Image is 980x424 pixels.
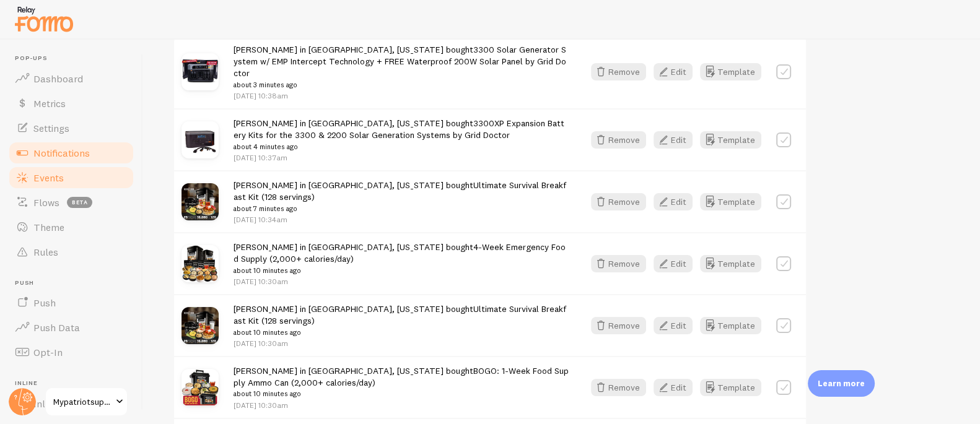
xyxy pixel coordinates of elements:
[7,91,135,116] a: Metrics
[700,379,761,396] button: Template
[654,255,700,272] a: Edit
[33,196,59,209] span: Flows
[7,116,135,141] a: Settings
[700,63,761,80] button: Template
[654,379,693,396] button: Edit
[33,221,64,233] span: Theme
[591,317,646,334] button: Remove
[654,379,700,396] a: Edit
[33,346,63,358] span: Opt-In
[591,379,646,396] button: Remove
[33,296,56,309] span: Push
[700,317,761,334] button: Template
[15,279,135,287] span: Push
[7,340,135,365] a: Opt-In
[234,276,569,287] p: [DATE] 10:30am
[7,190,135,215] a: Flows beta
[234,180,569,214] span: [PERSON_NAME] in [GEOGRAPHIC_DATA], [US_STATE] bought
[182,369,219,406] img: 1-Week-Ammo-Can-BOGO_small.jpg
[7,290,135,315] a: Push
[591,255,646,272] button: Remove
[234,214,569,225] p: [DATE] 10:34am
[33,321,80,334] span: Push Data
[234,388,569,399] small: about 10 minutes ago
[234,327,569,338] small: about 10 minutes ago
[654,131,693,149] button: Edit
[7,240,135,264] a: Rules
[234,44,566,79] a: 3300 Solar Generator System w/ EMP Intercept Technology + FREE Waterproof 200W Solar Panel by Gri...
[654,317,700,334] a: Edit
[182,121,219,158] img: 3300xp-unit_small.jpg
[818,378,865,389] p: Learn more
[33,72,83,85] span: Dashboard
[45,387,128,417] a: Mypatriotsupply
[234,365,569,388] a: BOGO: 1-Week Food Supply Ammo Can (2,000+ calories/day)
[182,53,219,90] img: MPS-3300-EMP-Free-Panel_9edfc0fa-33df-4a96-bd5e-c26d890042e1_small.jpg
[33,171,64,184] span: Events
[234,44,569,90] span: [PERSON_NAME] in [GEOGRAPHIC_DATA], [US_STATE] bought
[234,241,569,276] span: [PERSON_NAME] in [GEOGRAPHIC_DATA], [US_STATE] bought
[234,241,566,264] a: 4-Week Emergency Food Supply (2,000+ calories/day)
[808,370,875,397] div: Learn more
[234,303,566,326] a: Ultimate Survival Breakfast Kit (128 servings)
[234,141,569,152] small: about 4 minutes ago
[591,63,646,80] button: Remove
[7,315,135,340] a: Push Data
[33,246,58,258] span: Rules
[7,141,135,165] a: Notifications
[234,203,569,214] small: about 7 minutes ago
[654,255,693,272] button: Edit
[234,152,569,163] p: [DATE] 10:37am
[234,365,569,400] span: [PERSON_NAME] in [GEOGRAPHIC_DATA], [US_STATE] bought
[591,193,646,210] button: Remove
[234,118,564,141] a: 3300XP Expansion Battery Kits for the 3300 & 2200 Solar Generation Systems by Grid Doctor
[591,131,646,149] button: Remove
[67,197,92,208] span: beta
[654,63,700,80] a: Edit
[33,97,66,110] span: Metrics
[654,317,693,334] button: Edit
[234,180,566,202] a: Ultimate Survival Breakfast Kit (128 servings)
[182,245,219,282] img: 4-Week-2024-New-Food_small.jpg
[7,66,135,91] a: Dashboard
[234,265,569,276] small: about 10 minutes ago
[234,79,569,90] small: about 3 minutes ago
[7,165,135,190] a: Events
[234,338,569,348] p: [DATE] 10:30am
[15,54,135,63] span: Pop-ups
[700,193,761,210] button: Template
[234,90,569,101] p: [DATE] 10:38am
[700,255,761,272] button: Template
[33,147,90,159] span: Notifications
[234,118,569,152] span: [PERSON_NAME] in [GEOGRAPHIC_DATA], [US_STATE] bought
[654,193,700,210] a: Edit
[33,122,69,134] span: Settings
[182,307,219,344] img: 2-Breakfast_Kit_small.jpg
[182,183,219,220] img: 2-Breakfast_Kit_small.jpg
[654,131,700,149] a: Edit
[7,215,135,240] a: Theme
[234,400,569,410] p: [DATE] 10:30am
[53,394,112,409] span: Mypatriotsupply
[700,131,761,149] button: Template
[654,63,693,80] button: Edit
[654,193,693,210] button: Edit
[234,303,569,338] span: [PERSON_NAME] in [GEOGRAPHIC_DATA], [US_STATE] bought
[15,379,135,387] span: Inline
[13,3,75,35] img: fomo-relay-logo-orange.svg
